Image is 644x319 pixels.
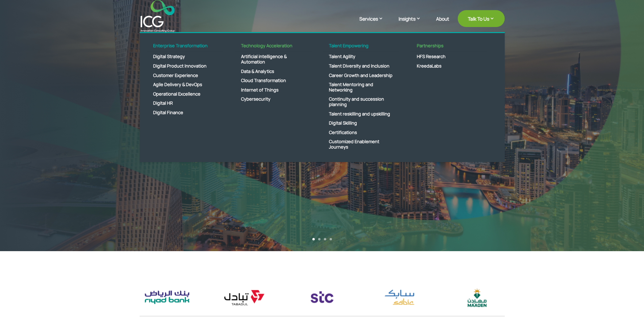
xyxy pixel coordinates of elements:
a: Certifications [322,128,400,137]
div: 7 / 17 [294,286,350,309]
a: 4 [330,238,332,240]
a: Services [359,15,390,32]
a: HFS Research [410,52,488,61]
a: Digital Finance [146,108,224,117]
a: Career Growth and Leadership [322,71,400,80]
a: Digital Product Innovation [146,61,224,71]
iframe: Chat Widget [610,287,644,319]
a: Enterprise Transformation [146,43,224,52]
a: Talent Diversity and Inclusion [322,61,400,71]
a: Operational Excellence [146,89,224,99]
a: Talk To Us [458,10,505,27]
a: About [436,16,449,32]
div: 8 / 17 [372,286,427,309]
a: Internet of Things [234,85,312,95]
img: sabic logo [372,286,427,309]
a: 1 [312,238,315,240]
img: maaden logo [449,286,504,309]
div: 6 / 17 [217,286,272,309]
a: Cloud Transformation [234,76,312,85]
a: Digital HR [146,99,224,108]
a: Insights [399,15,428,32]
a: Data & Analytics [234,67,312,76]
a: Talent Agility [322,52,400,61]
a: Customer Experience [146,71,224,80]
a: Continuity and succession planning [322,95,400,109]
a: 3 [324,238,326,240]
a: Agile Delivery & DevOps [146,80,224,89]
a: Talent Empowering [322,43,400,52]
img: tabadul logo [217,286,272,309]
a: KreedaLabs [410,61,488,71]
a: Digital Strategy [146,52,224,61]
div: 5 / 17 [139,286,194,309]
a: Talent Mentoring and Networking [322,80,400,95]
div: 9 / 17 [449,286,504,309]
a: Talent reskilling and upskilling [322,109,400,119]
a: Customized Enablement Journeys [322,137,400,152]
img: stc logo [294,286,350,309]
a: Technology Acceleration [234,43,312,52]
a: Digital Skilling [322,118,400,128]
a: Artificial intelligence & Automation [234,52,312,67]
a: 2 [318,238,320,240]
a: Cybersecurity [234,95,312,104]
a: Partnerships [410,43,488,52]
img: riyad bank [139,286,194,309]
